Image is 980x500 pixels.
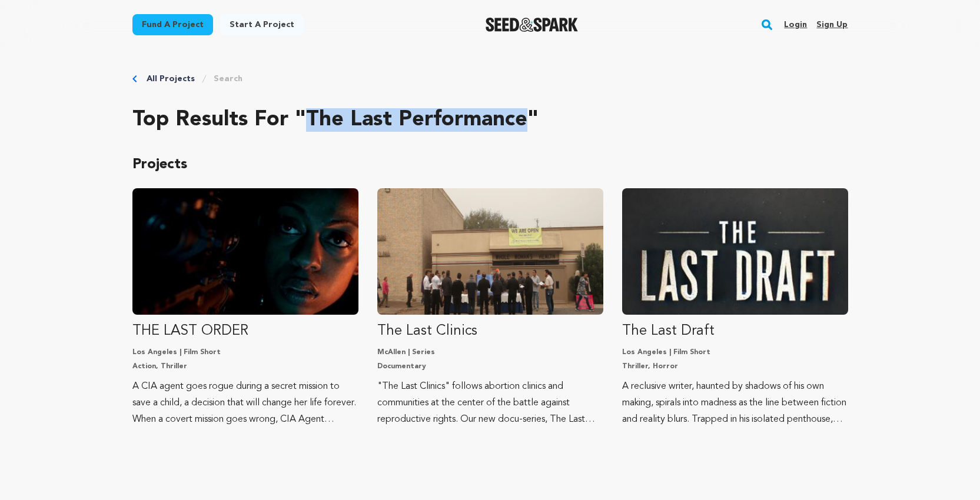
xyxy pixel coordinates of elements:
[132,188,358,428] a: Fund THE LAST ORDER
[377,188,603,428] a: Fund The Last Clinics
[132,362,358,371] p: Action, Thriller
[377,378,603,428] p: "The Last Clinics" follows abortion clinics and communities at the center of the battle against r...
[377,322,603,341] p: The Last Clinics
[622,362,848,371] p: Thriller, Horror
[220,14,304,35] a: Start a project
[784,15,807,34] a: Login
[622,348,848,357] p: Los Angeles | Film Short
[132,73,848,85] div: Breadcrumb
[377,362,603,371] p: Documentary
[132,108,848,132] h2: Top results for "the last performance"
[132,348,358,357] p: Los Angeles | Film Short
[622,378,848,428] p: A reclusive writer, haunted by shadows of his own making, spirals into madness as the line betwee...
[486,18,578,32] a: Seed&Spark Homepage
[816,15,848,34] a: Sign up
[132,378,358,428] p: A CIA agent goes rogue during a secret mission to save a child, a decision that will change her l...
[622,322,848,341] p: The Last Draft
[377,348,603,357] p: McAllen | Series
[214,73,242,85] a: Search
[147,73,195,85] a: All Projects
[132,322,358,341] p: THE LAST ORDER
[486,18,578,32] img: Seed&Spark Logo Dark Mode
[622,188,848,428] a: Fund The Last Draft
[132,14,213,35] a: Fund a project
[132,155,848,174] p: Projects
